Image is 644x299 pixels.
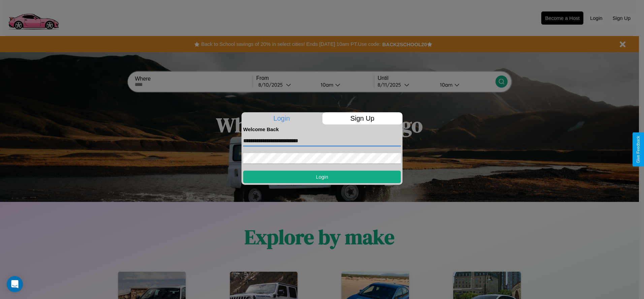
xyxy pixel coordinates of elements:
div: Give Feedback [636,136,641,163]
button: Login [243,171,401,183]
h4: Welcome Back [243,126,401,132]
p: Sign Up [322,112,403,124]
div: Open Intercom Messenger [7,276,23,292]
p: Login [241,112,322,124]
